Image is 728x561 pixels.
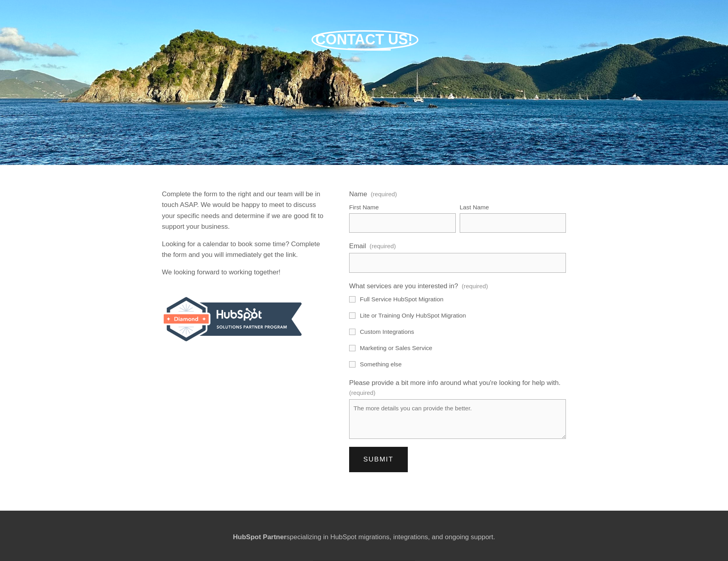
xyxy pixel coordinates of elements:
strong: HubSpot Partner [233,533,287,541]
span: (required) [349,388,375,398]
input: Something else [349,361,355,368]
span: (required) [462,281,488,291]
span: Something else [360,360,401,369]
span: Submit [363,456,394,463]
div: First Name [349,203,456,213]
span: What services are you interested in? [349,281,458,291]
input: Lite or Training Only HubSpot Migration [349,312,355,319]
span: Lite or Training Only HubSpot Migration [360,311,466,320]
input: Full Service HubSpot Migration [349,296,355,303]
span: (required) [371,191,397,197]
span: CONTACT US! [315,31,413,48]
p: specializing in HubSpot migrations, integrations, and ongoing support. [162,532,566,542]
input: Marketing or Sales Service [349,345,355,351]
span: Name [349,189,367,199]
span: (required) [370,241,396,251]
button: SubmitSubmit [349,447,408,472]
span: Email [349,241,366,251]
span: Please provide a bit more info around what you're looking for help with. [349,377,560,388]
span: Marketing or Sales Service [360,343,432,353]
p: Complete the form to the right and our team will be in touch ASAP. We would be happy to meet to d... [162,189,328,232]
p: We looking forward to working together! [162,267,328,278]
input: Custom Integrations [349,329,355,335]
p: Looking for a calendar to book some time? Complete the form and you will immediately get the link. [162,239,328,260]
span: Full Service HubSpot Migration [360,295,443,304]
span: Custom Integrations [360,327,414,337]
div: Last Name [460,203,566,213]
